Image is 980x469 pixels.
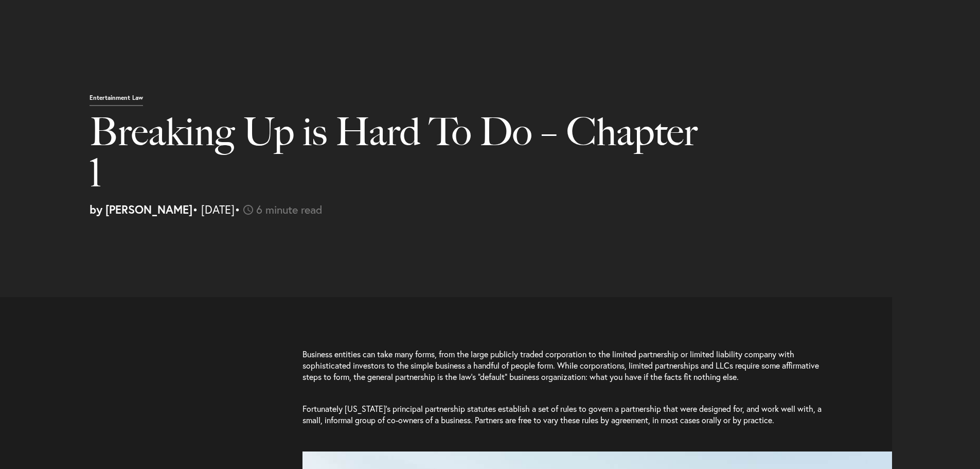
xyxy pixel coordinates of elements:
[90,204,972,215] p: • [DATE]
[243,205,253,215] img: icon-time-light.svg
[90,202,192,217] strong: by [PERSON_NAME]
[256,202,323,217] span: 6 minute read
[90,111,707,204] h1: Breaking Up is Hard To Do – Chapter 1
[235,202,240,217] span: •
[302,349,819,382] span: Business entities can take many forms, from the large publicly traded corporation to the limited ...
[302,403,822,425] span: Fortunately [US_STATE]’s principal partnership statutes establish a set of rules to govern a part...
[90,95,143,106] p: Entertainment Law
